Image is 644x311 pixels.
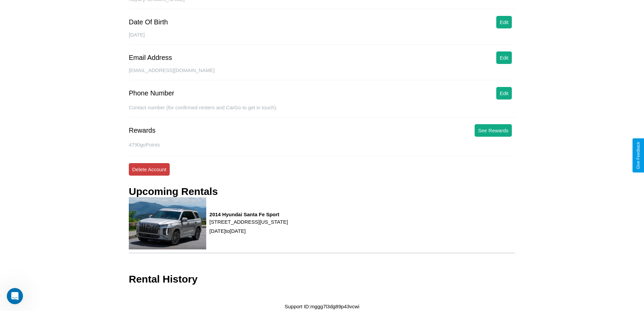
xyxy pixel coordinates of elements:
[129,197,206,249] img: rental
[210,212,288,217] h3: 2014 Hyundai Santa Fe Sport
[129,32,515,45] div: [DATE]
[129,273,197,285] h3: Rental History
[496,51,512,64] button: Edit
[210,217,288,226] p: [STREET_ADDRESS][US_STATE]
[129,127,156,134] div: Rewards
[496,16,512,28] button: Edit
[636,142,641,169] div: Give Feedback
[496,87,512,99] button: Edit
[129,18,168,26] div: Date Of Birth
[129,105,515,117] div: Contact number (for confirmed renters and CarGo to get in touch).
[210,226,288,236] p: [DATE] to [DATE]
[129,67,515,80] div: [EMAIL_ADDRESS][DOMAIN_NAME]
[129,54,172,62] div: Email Address
[129,140,515,149] p: 4790 goPoints
[129,89,174,97] div: Phone Number
[129,163,170,176] button: Delete Account
[475,124,512,137] button: See Rewards
[7,288,23,304] iframe: Intercom live chat
[129,186,218,197] h3: Upcoming Rentals
[285,302,359,311] p: Support ID: mggg7l3dg89p43vcwi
